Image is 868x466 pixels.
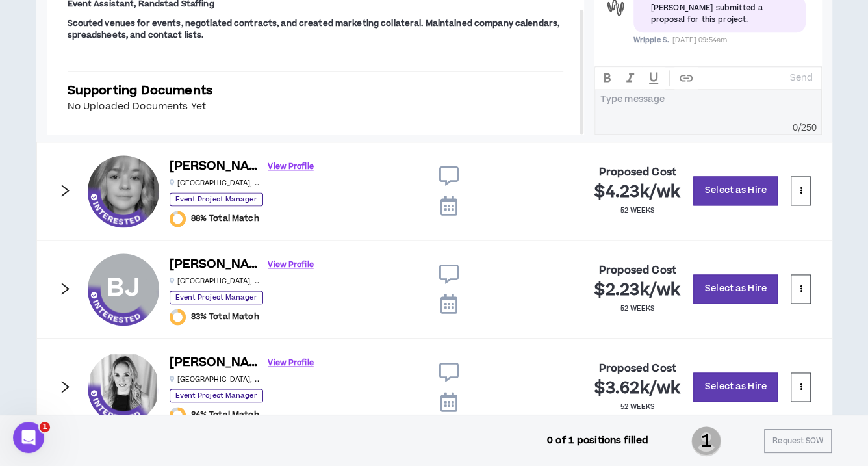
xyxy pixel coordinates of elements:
[58,281,72,296] span: right
[599,363,676,375] h4: Proposed Cost
[170,374,261,384] p: [GEOGRAPHIC_DATA] , [GEOGRAPHIC_DATA]
[792,122,797,135] span: 0
[88,352,159,423] div: Kelli E.
[170,157,261,176] h6: [PERSON_NAME]
[170,192,263,206] p: Event Project Manager
[268,155,314,178] a: View Profile
[13,422,44,453] iframe: Intercom live chat
[68,99,563,114] div: No Uploaded Documents Yet
[599,265,676,277] h4: Proposed Cost
[674,67,698,89] button: create hypertext link
[68,82,563,99] h3: Supporting Documents
[642,67,665,89] button: UNDERLINE text
[693,274,778,304] button: Select as Hire
[170,389,263,402] p: Event Project Manager
[191,311,259,322] span: 83% Total Match
[170,178,261,188] p: [GEOGRAPHIC_DATA] , [GEOGRAPHIC_DATA]
[191,409,259,420] span: 84% Total Match
[547,434,648,448] p: 0 of 1 positions filled
[797,122,817,135] span: / 250
[651,3,788,25] div: [PERSON_NAME] submitted a proposal for this project.
[170,291,263,304] p: Event Project Manager
[620,304,655,314] p: 52 weeks
[594,377,680,400] span: $3.62k / wk
[619,67,642,89] button: ITALIC text
[691,425,721,458] span: 1
[633,35,669,45] span: Wripple S.
[620,402,655,412] p: 52 weeks
[88,155,159,227] div: Caroline G.
[268,352,314,374] a: View Profile
[693,372,778,402] button: Select as Hire
[764,429,832,453] button: Request SOW
[594,181,680,203] span: $4.23k / wk
[790,72,813,84] p: Send
[170,354,261,372] h6: [PERSON_NAME]
[595,67,619,89] button: BOLD text
[170,276,261,286] p: [GEOGRAPHIC_DATA] , [GEOGRAPHIC_DATA]
[40,422,50,432] span: 1
[68,18,559,41] strong: Scouted venues for events, negotiated contracts, and created marketing collateral. Maintained com...
[599,166,676,179] h4: Proposed Cost
[620,205,655,216] p: 52 weeks
[58,380,72,394] span: right
[58,183,72,198] span: right
[693,176,778,205] button: Select as Hire
[785,69,818,87] button: Send
[88,253,159,325] div: Brandie J.
[672,35,727,45] span: [DATE] 09:54am
[268,253,314,276] a: View Profile
[594,279,680,302] span: $2.23k / wk
[170,255,261,274] h6: [PERSON_NAME]
[191,213,259,224] span: 88% Total Match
